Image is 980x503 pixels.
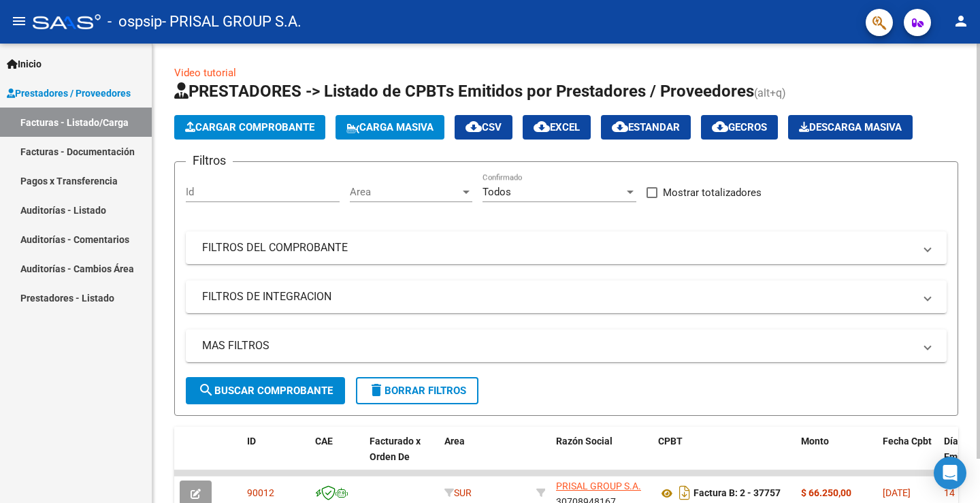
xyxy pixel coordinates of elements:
span: Prestadores / Proveedores [7,86,131,101]
span: [DATE] [883,487,911,498]
button: Borrar Filtros [356,377,478,404]
span: Gecros [712,121,767,133]
datatable-header-cell: Monto [796,427,877,487]
mat-expansion-panel-header: MAS FILTROS [186,329,947,362]
datatable-header-cell: Facturado x Orden De [364,427,439,487]
button: Buscar Comprobante [186,377,345,404]
datatable-header-cell: Fecha Cpbt [877,427,938,487]
span: Carga Masiva [346,121,434,133]
button: Estandar [601,115,691,140]
span: CSV [465,121,502,133]
mat-expansion-panel-header: FILTROS DEL COMPROBANTE [186,231,947,264]
button: CSV [455,115,512,140]
datatable-header-cell: Area [439,427,531,487]
span: PRISAL GROUP S.A. [556,481,641,491]
span: EXCEL [534,121,580,133]
datatable-header-cell: CPBT [653,427,796,487]
mat-icon: cloud_download [534,118,550,135]
button: Carga Masiva [336,115,444,140]
button: Cargar Comprobante [174,115,325,140]
span: Razón Social [556,436,612,447]
a: Video tutorial [174,67,236,79]
div: Open Intercom Messenger [934,457,966,489]
span: Area [444,436,465,447]
datatable-header-cell: Razón Social [551,427,653,487]
span: Inicio [7,56,42,71]
datatable-header-cell: CAE [310,427,364,487]
mat-panel-title: FILTROS DE INTEGRACION [202,289,914,304]
span: Cargar Comprobante [185,121,314,133]
strong: $ 66.250,00 [801,487,851,498]
span: Descarga Masiva [799,121,902,133]
span: Todos [483,186,511,198]
span: Borrar Filtros [368,385,466,397]
mat-icon: cloud_download [465,118,482,135]
mat-icon: menu [11,13,27,29]
span: - ospsip [108,7,162,37]
span: 14 [944,487,955,498]
span: - PRISAL GROUP S.A. [162,7,301,37]
span: Facturado x Orden De [370,436,421,462]
span: CAE [315,436,333,447]
span: Fecha Cpbt [883,436,932,447]
mat-icon: cloud_download [612,118,628,135]
span: Buscar Comprobante [198,385,333,397]
button: EXCEL [523,115,591,140]
span: Monto [801,436,829,447]
strong: Factura B: 2 - 37757 [693,488,781,499]
button: Gecros [701,115,778,140]
app-download-masive: Descarga masiva de comprobantes (adjuntos) [788,115,913,140]
span: (alt+q) [754,86,786,99]
mat-icon: cloud_download [712,118,728,135]
h3: Filtros [186,151,233,170]
mat-panel-title: MAS FILTROS [202,338,914,353]
span: 90012 [247,487,274,498]
span: ID [247,436,256,447]
span: PRESTADORES -> Listado de CPBTs Emitidos por Prestadores / Proveedores [174,82,754,101]
mat-icon: search [198,382,214,398]
mat-expansion-panel-header: FILTROS DE INTEGRACION [186,280,947,313]
mat-icon: delete [368,382,385,398]
span: Mostrar totalizadores [663,184,762,201]
span: SUR [444,487,472,498]
mat-panel-title: FILTROS DEL COMPROBANTE [202,240,914,255]
span: Area [350,186,460,198]
button: Descarga Masiva [788,115,913,140]
span: CPBT [658,436,683,447]
span: Estandar [612,121,680,133]
datatable-header-cell: ID [242,427,310,487]
mat-icon: person [953,13,969,29]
